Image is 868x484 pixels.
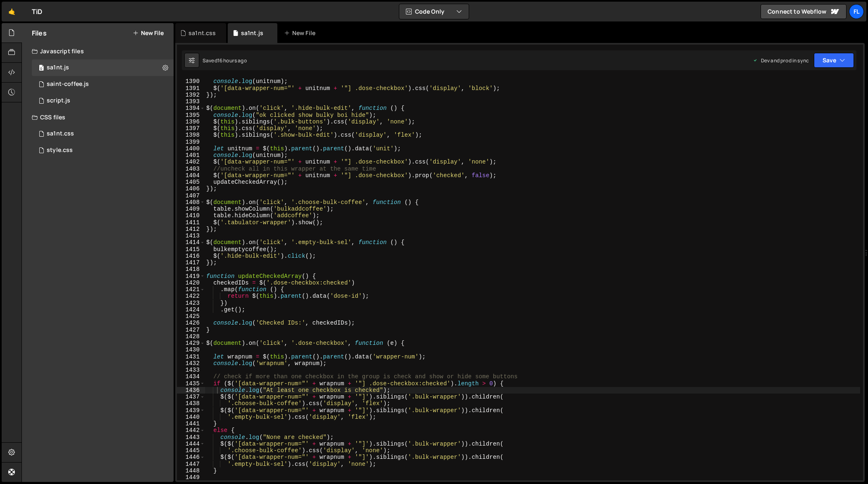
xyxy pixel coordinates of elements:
div: 1432 [177,360,205,367]
a: Connect to Webflow [761,4,847,19]
div: 1427 [177,327,205,333]
div: 1426 [177,320,205,326]
div: TiD [32,7,42,17]
div: 1425 [177,313,205,320]
div: 4604/24567.js [32,93,174,109]
div: 1439 [177,407,205,414]
button: Code Only [399,4,469,19]
div: Saved [203,57,247,64]
div: 1412 [177,226,205,233]
div: 1446 [177,454,205,460]
div: 1435 [177,380,205,387]
div: 4604/27020.js [32,76,174,93]
div: 1441 [177,420,205,427]
div: 1449 [177,474,205,481]
div: script.js [47,97,70,104]
div: 1391 [177,85,205,92]
div: 1397 [177,125,205,132]
a: 🤙 [2,2,22,21]
div: 1429 [177,340,205,346]
div: 1405 [177,179,205,185]
div: 1395 [177,112,205,119]
div: 1428 [177,333,205,340]
div: 1448 [177,467,205,474]
div: 1410 [177,212,205,219]
div: 1402 [177,159,205,165]
div: sa1nt.css [188,29,216,37]
div: sa1nt.js [241,29,263,37]
div: 1404 [177,172,205,179]
button: New File [133,30,164,36]
div: 1444 [177,441,205,447]
div: 1403 [177,166,205,172]
div: style.css [47,147,73,154]
div: sa1nt.css [47,130,74,138]
div: 1420 [177,280,205,286]
div: 1438 [177,400,205,407]
div: 1430 [177,346,205,353]
div: 1418 [177,266,205,273]
div: 1393 [177,98,205,105]
div: 1406 [177,185,205,192]
div: 1423 [177,300,205,306]
div: 1421 [177,286,205,293]
div: 1390 [177,78,205,85]
div: 1436 [177,387,205,394]
div: 1408 [177,199,205,206]
div: sa1nt.js [47,64,69,71]
div: 1447 [177,461,205,467]
div: 1434 [177,373,205,380]
div: 1401 [177,152,205,159]
div: 16 hours ago [217,57,247,64]
div: 1433 [177,367,205,373]
div: 1409 [177,206,205,212]
div: Dev and prod in sync [753,57,809,64]
div: CSS files [22,109,174,126]
div: 4604/25434.css [32,142,174,159]
div: sa1nt.js [32,59,174,76]
div: New File [284,29,319,37]
div: 1400 [177,145,205,152]
div: 1443 [177,434,205,441]
div: 1416 [177,253,205,259]
div: 1414 [177,239,205,246]
button: Save [814,53,854,68]
a: Fl [849,4,864,19]
div: 1417 [177,259,205,266]
div: 1407 [177,192,205,199]
h2: Files [32,28,47,38]
div: 1442 [177,427,205,434]
div: 1445 [177,447,205,454]
div: 1396 [177,119,205,125]
div: 1392 [177,92,205,98]
div: 1437 [177,394,205,400]
div: 1394 [177,105,205,112]
div: sa1nt.css [32,126,174,142]
div: 1419 [177,273,205,280]
div: 1415 [177,246,205,253]
span: 0 [39,65,44,72]
div: 1424 [177,306,205,313]
div: 1399 [177,139,205,145]
div: 1413 [177,233,205,239]
div: 1431 [177,354,205,360]
div: 1411 [177,219,205,226]
div: 1422 [177,293,205,299]
div: 1440 [177,414,205,420]
div: 1398 [177,132,205,138]
div: Javascript files [22,43,174,59]
div: saint-coffee.js [47,81,89,88]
